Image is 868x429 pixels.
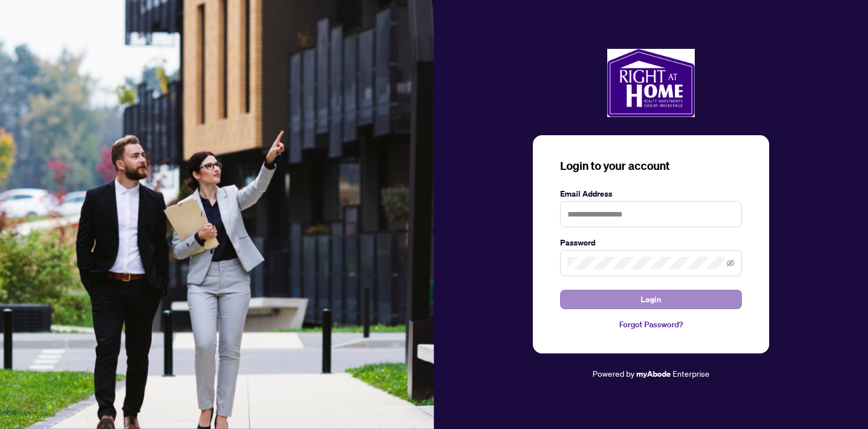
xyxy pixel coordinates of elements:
span: eye-invisible [727,259,735,267]
button: Login [560,290,742,309]
a: myAbode [636,368,671,380]
img: ma-logo [607,49,695,117]
span: Enterprise [673,368,710,378]
span: Powered by [592,368,635,378]
span: Login [641,290,661,309]
label: Email Address [560,188,742,200]
a: Forgot Password? [560,318,742,331]
label: Password [560,236,742,249]
h3: Login to your account [560,158,742,174]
